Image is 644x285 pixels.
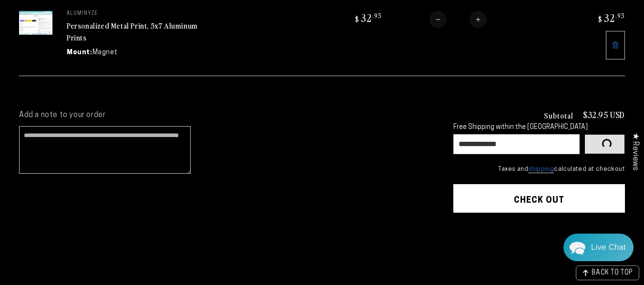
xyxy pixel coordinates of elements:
[92,48,118,58] dd: Magnet
[67,20,198,43] a: Personalized Metal Print, 5x7 Aluminum Prints
[447,11,470,28] input: Quantity for Personalized Metal Print, 5x7 Aluminum Prints
[528,166,554,173] a: shipping
[453,124,625,132] div: Free Shipping within the [GEOGRAPHIC_DATA]
[592,270,633,276] span: BACK TO TOP
[67,11,210,17] p: aluminyze
[453,184,625,213] button: Check out
[354,11,382,24] bdi: 32
[598,14,603,24] span: $
[19,110,434,120] label: Add a note to your order
[626,125,644,178] div: Click to open Judge.me floating reviews tab
[19,11,52,35] img: 5"x7" Rectangle White Glossy Aluminyzed Photo
[453,165,625,174] small: Taxes and calculated at checkout
[372,11,382,20] sup: .95
[67,48,92,58] dt: Mount:
[591,234,626,261] div: Contact Us Directly
[563,234,634,261] div: Chat widget toggle
[606,31,625,59] a: Remove 5"x7" Rectangle White Glossy Aluminyzed Photo
[453,231,625,252] iframe: PayPal-paypal
[544,111,573,119] h3: Subtotal
[615,11,625,20] sup: .95
[355,14,359,24] span: $
[583,110,625,119] p: $32.95 USD
[597,11,625,24] bdi: 32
